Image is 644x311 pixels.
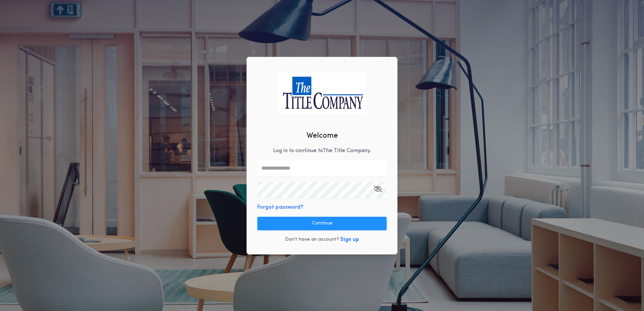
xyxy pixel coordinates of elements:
button: Sign up [340,236,359,244]
button: Forgot password? [257,203,303,211]
button: Continue [257,217,387,230]
h2: Welcome [307,130,338,141]
img: logo [278,73,366,114]
p: Don't have an account? [285,236,339,243]
p: Log in to continue to The Title Company . [273,147,371,155]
